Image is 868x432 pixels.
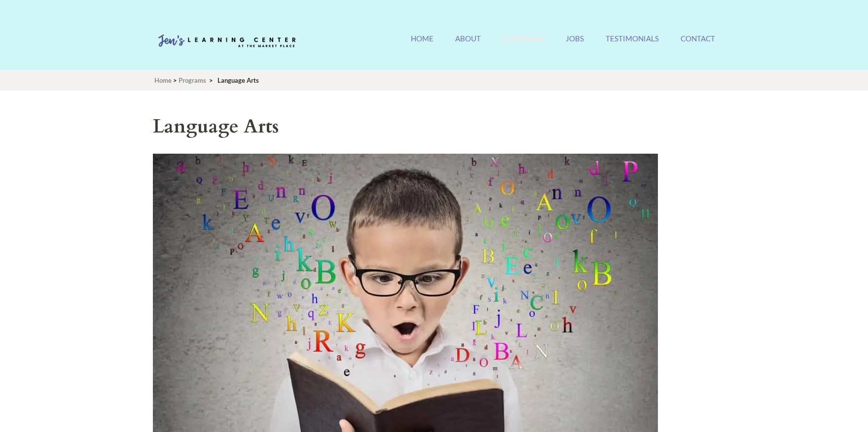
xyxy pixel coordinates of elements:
a: About [455,34,481,55]
a: Programs [179,76,206,84]
a: Home [154,76,172,84]
a: Jobs [566,34,584,55]
a: Contact [681,34,715,55]
span: > [173,76,177,84]
h1: Language Arts [153,113,700,141]
span: > [209,76,213,84]
a: Programs [503,34,544,55]
img: Jen's Learning Center Logo Transparent [153,27,301,56]
a: Testimonials [606,34,659,55]
a: Home [411,34,434,55]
